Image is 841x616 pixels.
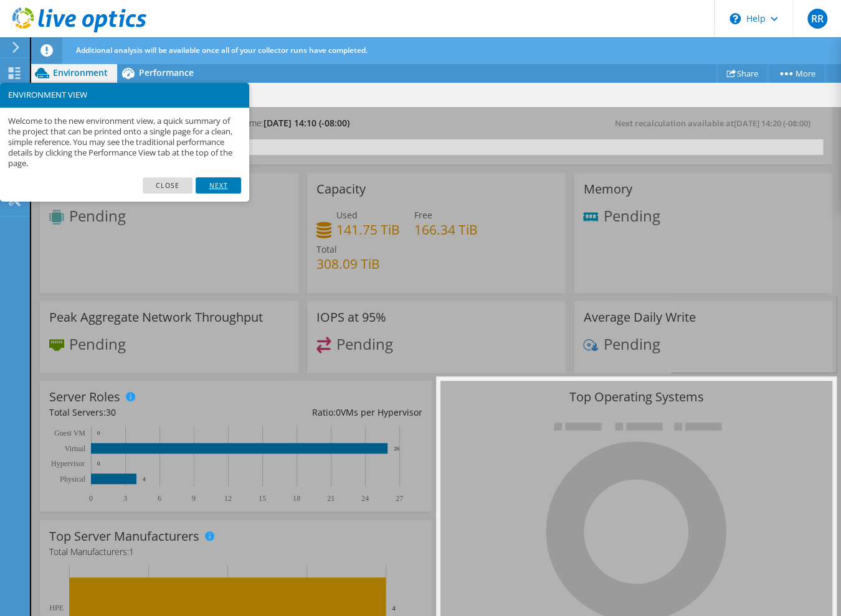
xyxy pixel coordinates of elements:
a: More [767,63,825,83]
svg: \n [729,13,741,24]
span: Additional analysis will be available once all of your collector runs have completed. [76,45,368,55]
a: Next [196,177,240,194]
a: Close [143,177,193,194]
span: Environment [53,67,108,78]
span: RR [807,9,827,29]
p: Welcome to the new environment view, a quick summary of the project that can be printed onto a si... [8,116,241,169]
h3: ENVIRONMENT VIEW [8,91,241,99]
span: Performance [139,67,194,78]
a: Share [716,63,768,83]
